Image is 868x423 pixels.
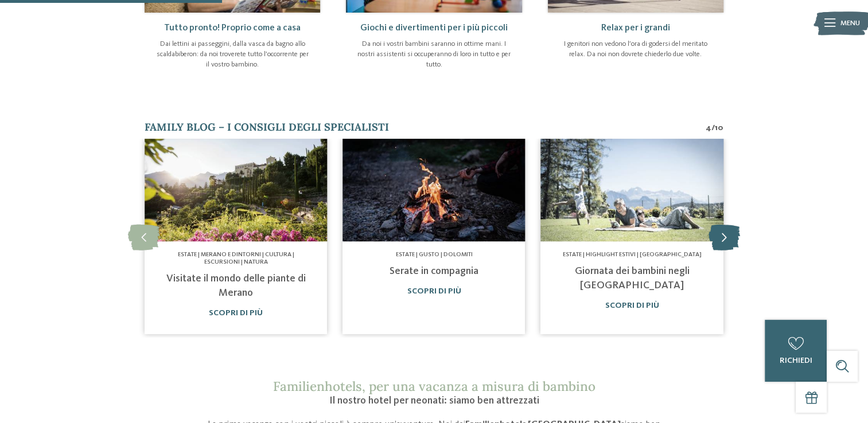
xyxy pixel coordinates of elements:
span: Giochi e divertimenti per i più piccoli [360,23,508,33]
p: Dai lettini ai passeggini, dalla vasca da bagno allo scaldabiberon: da noi troverete tutto l’occo... [155,39,310,69]
a: Visitate il mondo delle piante di Merano [166,273,306,298]
span: 10 [715,122,723,134]
span: Tutto pronto! Proprio come a casa [164,23,301,33]
span: Estate | Highlight estivi | [GEOGRAPHIC_DATA] [563,252,702,258]
span: Estate | Gusto | Dolomiti [395,252,472,258]
a: Scopri di più [605,301,659,310]
a: Scopri di più [407,287,461,295]
span: / [711,122,715,134]
span: Familienhotels, per una vacanza a misura di bambino [273,378,595,394]
a: Scopri di più [209,309,263,317]
a: richiedi [765,320,827,382]
a: Serate in compagnia [390,266,478,276]
p: Da noi i vostri bambini saranno in ottime mani. I nostri assistenti si occuperanno di loro in tut... [356,39,511,69]
span: Relax per i grandi [601,23,670,33]
span: Estate | Merano e dintorni | Cultura | Escursioni | Natura [178,252,294,265]
a: Giornata dei bambini negli [GEOGRAPHIC_DATA] [575,266,690,291]
img: Hotel per neonati in Alto Adige per una vacanza di relax [342,139,525,241]
span: Il nostro hotel per neonati: siamo ben attrezzati [329,395,539,406]
p: I genitori non vedono l’ora di godersi del meritato relax. Da noi non dovrete chiederlo due volte. [558,39,713,59]
span: Family Blog – i consigli degli specialisti [145,120,389,134]
img: Hotel per neonati in Alto Adige per una vacanza di relax [541,139,723,241]
span: richiedi [779,357,812,365]
img: Hotel per neonati in Alto Adige per una vacanza di relax [145,139,327,241]
span: 4 [706,122,711,134]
